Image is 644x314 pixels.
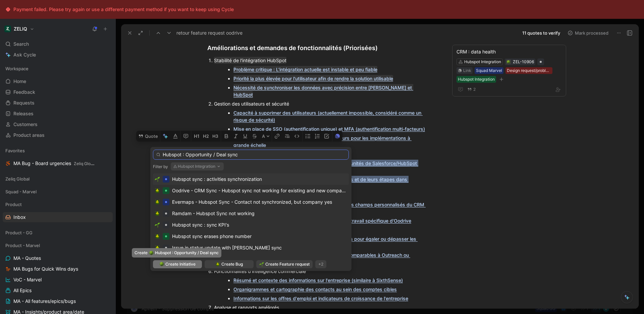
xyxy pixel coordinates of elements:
button: Hubspot Integration [171,162,224,170]
span: Ramdam - Hubspot Sync not working [172,210,255,216]
div: Filter by [153,164,168,169]
img: 🪲 [155,199,160,205]
img: 🌳 [159,262,164,267]
img: 🪲 [155,188,160,193]
img: 🪲 [155,234,160,239]
img: 🌱 [259,262,264,267]
img: 🪲 [155,245,160,250]
img: 🪲 [215,262,220,267]
span: Create Initiative [165,261,196,268]
span: Oodrive - CRM Sync - Hubspot sync not working for existing and new companies [172,188,351,193]
div: +2 [315,260,326,268]
input: Link to initiative, bug, feature request, kudo or problem [153,150,349,160]
span: Hubspot sync : activities synchronization [172,176,262,182]
span: Hubspot sync erases phone number [172,233,252,239]
span: Create Feature request [265,261,310,268]
img: 🌱 [155,222,160,228]
img: 🌱 [155,176,160,182]
img: 🌳 [155,257,160,262]
span: Hubspot sync : sync KPI's [172,222,229,228]
span: Evermaps - Hubspot Sync - Contact not synchronized, but company yes [172,199,332,205]
span: Issue in status update with [PERSON_NAME] sync [172,245,282,250]
img: 🪲 [155,211,160,216]
span: Hubspot real-time sync [172,256,223,262]
span: Create Bug [221,261,243,268]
